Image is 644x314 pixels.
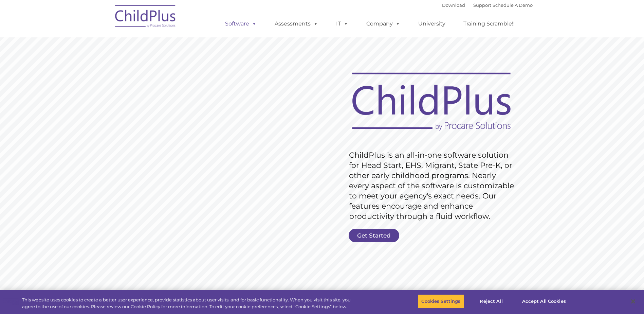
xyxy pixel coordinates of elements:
[268,17,325,31] a: Assessments
[493,2,533,8] a: Schedule A Demo
[329,17,355,31] a: IT
[418,294,464,309] button: Cookies Settings
[349,229,399,242] a: Get Started
[411,17,452,31] a: University
[470,294,513,309] button: Reject All
[473,2,491,8] a: Support
[360,17,407,31] a: Company
[442,2,533,8] font: |
[22,297,354,310] div: This website uses cookies to create a better user experience, provide statistics about user visit...
[457,17,521,31] a: Training Scramble!!
[349,150,517,222] rs-layer: ChildPlus is an all-in-one software solution for Head Start, EHS, Migrant, State Pre-K, or other ...
[218,17,263,31] a: Software
[112,0,180,34] img: ChildPlus by Procare Solutions
[442,2,465,8] a: Download
[518,294,570,309] button: Accept All Cookies
[626,294,641,309] button: Close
